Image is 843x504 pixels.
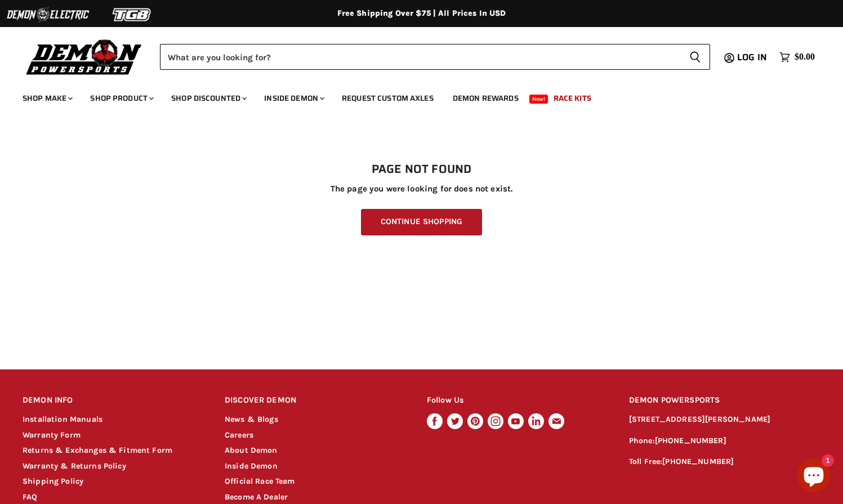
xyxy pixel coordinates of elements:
[225,445,278,455] a: About Demon
[23,476,83,486] a: Shipping Policy
[444,87,527,110] a: Demon Rewards
[23,430,81,440] a: Warranty Form
[795,52,815,63] span: $0.00
[90,4,175,25] img: TGB Logo 2
[680,44,710,70] button: Search
[629,456,820,469] p: Toll Free:
[23,37,146,77] img: Demon Powersports
[529,95,548,104] span: New!
[361,209,482,235] a: Continue Shopping
[23,184,820,194] p: The page you were looking for does not exist.
[163,87,253,110] a: Shop Discounted
[774,49,820,65] a: $0.00
[23,387,203,414] h2: DEMON INFO
[333,87,442,110] a: Request Custom Axles
[793,458,834,495] inbox-online-store-chat: Shopify online store chat
[160,44,710,70] form: Product
[225,387,405,414] h2: DISCOVER DEMON
[732,52,774,63] a: Log in
[23,492,37,502] a: FAQ
[256,87,331,110] a: Inside Demon
[6,4,90,25] img: Demon Electric Logo 2
[160,44,680,70] input: Search
[427,387,608,414] h2: Follow Us
[545,87,600,110] a: Race Kits
[629,413,820,426] p: [STREET_ADDRESS][PERSON_NAME]
[737,50,767,64] span: Log in
[82,87,160,110] a: Shop Product
[14,82,812,110] ul: Main menu
[14,87,79,110] a: Shop Make
[225,461,278,471] a: Inside Demon
[23,461,126,471] a: Warranty & Returns Policy
[629,387,820,414] h2: DEMON POWERSPORTS
[23,414,102,424] a: Installation Manuals
[225,492,288,502] a: Become A Dealer
[225,476,295,486] a: Official Race Team
[225,414,278,424] a: News & Blogs
[225,430,253,440] a: Careers
[23,163,820,176] h1: Page not found
[629,435,820,448] p: Phone:
[662,457,734,466] a: [PHONE_NUMBER]
[23,445,172,455] a: Returns & Exchanges & Fitment Form
[655,436,726,445] a: [PHONE_NUMBER]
